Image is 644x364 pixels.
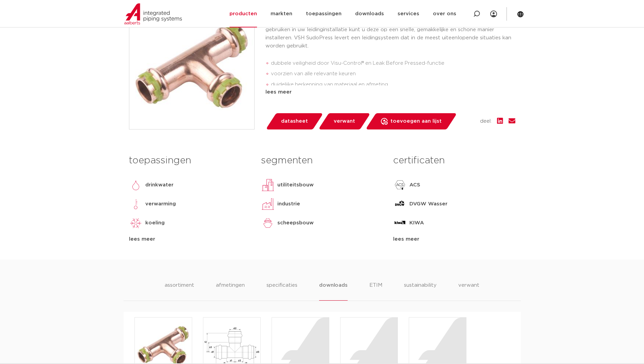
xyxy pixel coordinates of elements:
[271,68,515,79] li: voorzien van alle relevante keuren
[409,181,420,189] p: ACS
[393,154,515,167] h3: certificaten
[281,116,308,127] span: datasheet
[145,200,176,208] p: verwarming
[129,178,143,192] img: drinkwater
[409,200,447,208] p: DVGW Wasser
[129,4,254,129] img: Product Image for VSH SudoPress Koper T-stuk (3 x press)
[458,281,479,301] li: verwant
[216,281,245,301] li: afmetingen
[318,113,370,129] a: verwant
[129,154,251,167] h3: toepassingen
[393,216,407,230] img: KIWA
[277,200,300,208] p: industrie
[369,281,382,301] li: ETIM
[271,79,515,90] li: duidelijke herkenning van materiaal en afmeting
[265,88,515,96] div: lees meer
[265,113,323,129] a: datasheet
[129,235,251,243] div: lees meer
[480,117,492,125] span: deel:
[261,154,383,167] h3: segmenten
[265,18,515,50] p: De VSH SudoPress SP5130V is een T-stuk met 3 pers aansluitingen. Door VSH SudoPress te gebruiken ...
[319,281,347,301] li: downloads
[165,281,194,301] li: assortiment
[277,181,314,189] p: utiliteitsbouw
[261,216,275,230] img: scheepsbouw
[404,281,437,301] li: sustainability
[409,219,424,227] p: KIWA
[393,197,407,211] img: DVGW Wasser
[393,178,407,192] img: ACS
[277,219,314,227] p: scheepsbouw
[390,116,442,127] span: toevoegen aan lijst
[261,197,275,211] img: industrie
[393,235,515,243] div: lees meer
[261,178,275,192] img: utiliteitsbouw
[129,197,143,211] img: verwarming
[266,281,297,301] li: specificaties
[145,181,173,189] p: drinkwater
[129,216,143,230] img: koeling
[271,58,515,69] li: dubbele veiligheid door Visu-Control® en Leak Before Pressed-functie
[334,116,355,127] span: verwant
[145,219,165,227] p: koeling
